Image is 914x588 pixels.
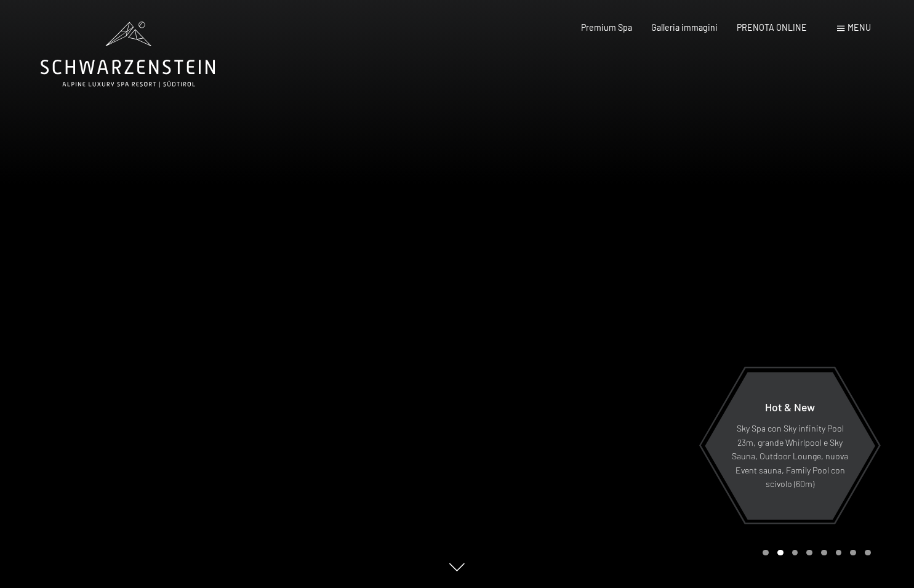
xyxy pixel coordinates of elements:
a: PRENOTA ONLINE [737,22,807,33]
div: Carousel Pagination [758,550,870,556]
div: Carousel Page 3 [792,550,798,556]
p: Sky Spa con Sky infinity Pool 23m, grande Whirlpool e Sky Sauna, Outdoor Lounge, nuova Event saun... [731,422,849,491]
div: Carousel Page 5 [821,550,827,556]
span: Hot & New [765,400,815,414]
div: Carousel Page 8 [865,550,871,556]
a: Premium Spa [581,22,632,33]
div: Carousel Page 6 [836,550,842,556]
a: Galleria immagini [651,22,718,33]
span: Menu [848,22,871,33]
div: Carousel Page 7 [850,550,856,556]
div: Carousel Page 4 [806,550,812,556]
div: Carousel Page 1 [763,550,769,556]
div: Carousel Page 2 (Current Slide) [777,550,784,556]
a: Hot & New Sky Spa con Sky infinity Pool 23m, grande Whirlpool e Sky Sauna, Outdoor Lounge, nuova ... [704,371,876,520]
